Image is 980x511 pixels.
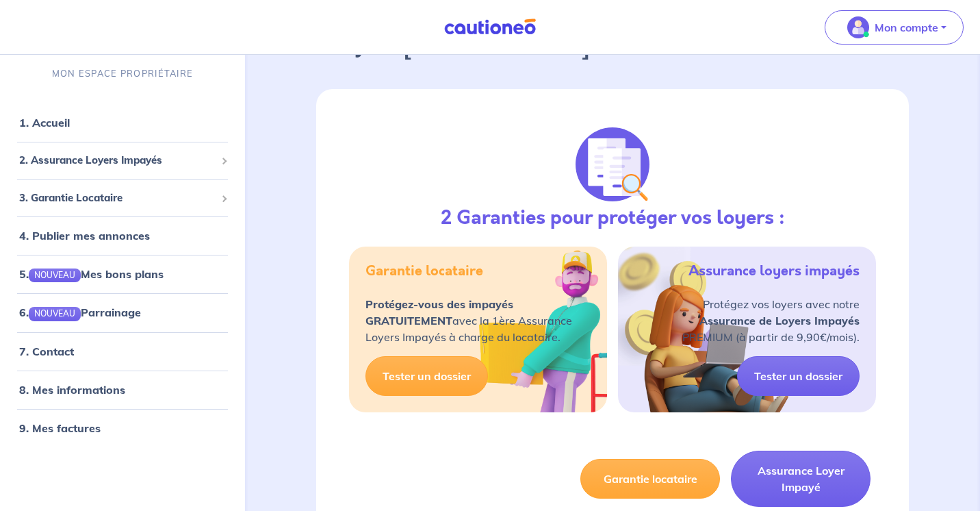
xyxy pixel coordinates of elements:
[441,207,785,230] h3: 2 Garanties pour protéger vos loyers :
[5,414,240,442] div: 9. Mes factures
[19,229,150,243] a: 4. Publier mes annonces
[19,116,70,130] a: 1. Accueil
[19,421,101,435] a: 9. Mes factures
[5,299,240,327] div: 6.NOUVEAUParrainage
[19,306,141,320] a: 6.NOUVEAUParrainage
[52,68,193,81] p: MON ESPACE PROPRIÉTAIRE
[365,263,483,279] h5: Garantie locataire
[847,16,869,38] img: illu_account_valid_menu.svg
[5,261,240,288] div: 5.NOUVEAUMes bons plans
[365,356,488,396] a: Tester un dossier
[580,459,720,499] button: Garantie locataire
[682,296,860,345] p: Protégez vos loyers avec notre PREMIUM (à partir de 9,90€/mois).
[688,263,860,279] h5: Assurance loyers impayés
[699,314,860,327] strong: Assurance de Loyers Impayés
[19,345,74,358] a: 7. Contact
[737,356,860,396] a: Tester un dossier
[5,148,240,175] div: 2. Assurance Loyers Impayés
[365,296,572,345] p: avec la 1ère Assurance Loyers Impayés à charge du locataire.
[19,383,125,397] a: 8. Mes informations
[19,268,164,282] a: 5.NOUVEAUMes bons plans
[875,19,938,36] p: Mon compte
[5,376,240,403] div: 8. Mes informations
[19,153,216,169] span: 2. Assurance Loyers Impayés
[825,10,964,45] button: illu_account_valid_menu.svgMon compte
[5,223,240,250] div: 4. Publier mes annonces
[5,110,240,137] div: 1. Accueil
[439,18,541,36] img: Cautioneo
[19,190,216,206] span: 3. Garantie Locataire
[731,451,871,507] button: Assurance Loyer Impayé
[5,338,240,365] div: 7. Contact
[5,185,240,212] div: 3. Garantie Locataire
[365,297,513,327] strong: Protégez-vous des impayés GRATUITEMENT
[576,127,649,201] img: justif-loupe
